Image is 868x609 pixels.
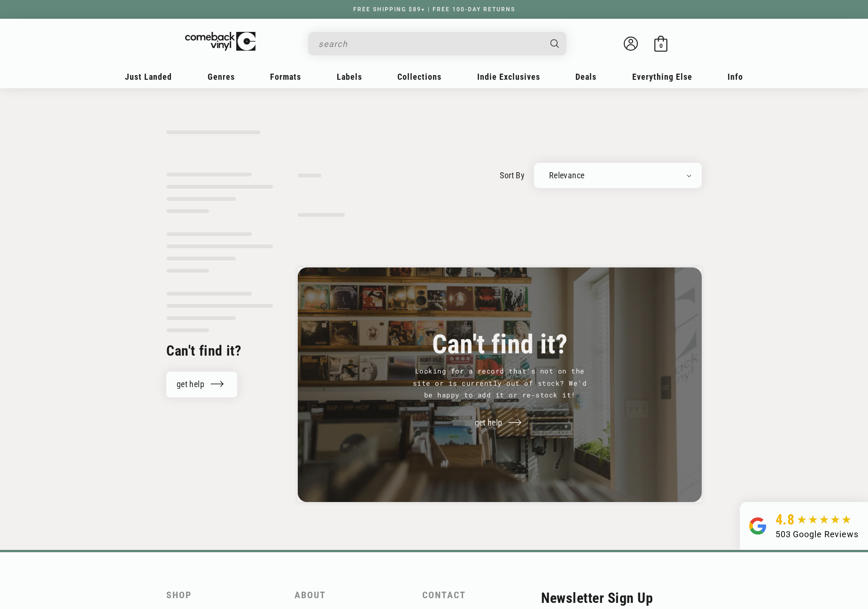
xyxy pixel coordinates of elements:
[775,528,859,540] div: 503 Google Reviews
[465,410,535,436] a: get help
[166,372,237,397] a: get help
[542,32,568,55] button: Search
[728,72,743,82] span: Info
[477,72,540,82] span: Indie Exclusives
[321,334,678,356] h3: Can't find it?
[797,515,851,525] img: star5.svg
[411,365,589,401] p: Looking for a record that's not on the site or is currently out of stock? We'd be happy to add it...
[318,34,541,53] input: search
[125,72,172,82] span: Just Landed
[166,590,285,601] h2: Shop
[775,511,795,528] span: 4.8
[344,6,525,13] a: FREE SHIPPING $89+ | FREE 100-DAY RETURNS
[659,42,663,49] span: 0
[541,590,702,606] h2: Newsletter Sign Up
[308,32,566,55] div: Search
[397,72,442,82] span: Collections
[294,590,413,601] h2: About
[749,511,766,540] img: Group.svg
[632,72,692,82] span: Everything Else
[270,72,301,82] span: Formats
[422,590,541,601] h2: Contact
[740,502,868,550] a: 4.8 503 Google Reviews
[337,72,362,82] span: Labels
[575,72,597,82] span: Deals
[500,169,525,182] label: sort by
[208,72,235,82] span: Genres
